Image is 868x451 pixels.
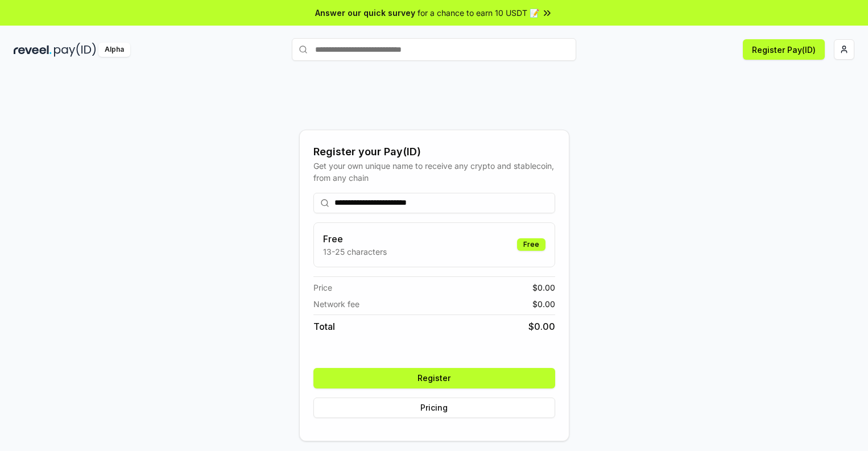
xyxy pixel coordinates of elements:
[323,232,387,246] h3: Free
[313,398,555,418] button: Pricing
[14,43,52,57] img: reveel_dark
[313,160,555,184] div: Get your own unique name to receive any crypto and stablecoin, from any chain
[532,282,555,293] span: $ 0.00
[98,43,130,57] div: Alpha
[313,144,555,160] div: Register your Pay(ID)
[313,282,332,293] span: Price
[517,238,545,251] div: Free
[313,298,359,310] span: Network fee
[313,368,555,388] button: Register
[418,7,539,19] span: for a chance to earn 10 USDT 📝
[54,43,96,57] img: pay_id
[528,320,555,333] span: $ 0.00
[743,39,825,60] button: Register Pay(ID)
[323,246,387,258] p: 13-25 characters
[532,298,555,310] span: $ 0.00
[315,7,415,19] span: Answer our quick survey
[313,320,335,333] span: Total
